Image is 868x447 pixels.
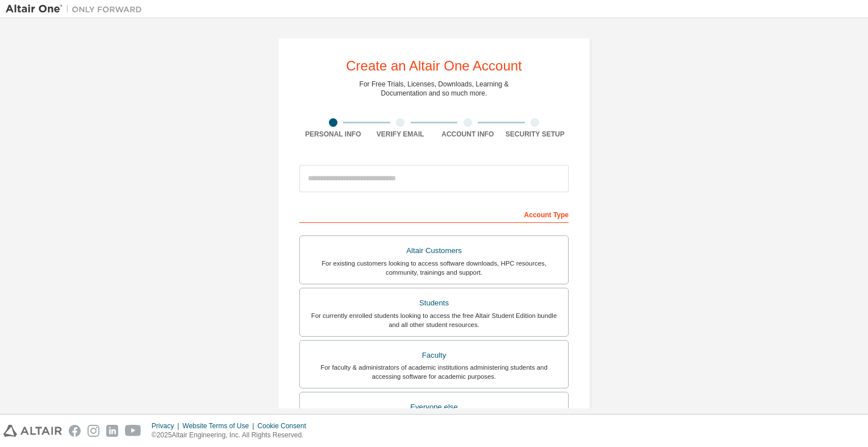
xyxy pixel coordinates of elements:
[257,421,312,431] div: Cookie Consent
[307,259,561,277] div: For existing customers looking to access software downloads, HPC resources, community, trainings ...
[125,425,141,437] img: youtube.svg
[307,399,561,415] div: Everyone else
[69,425,81,437] img: facebook.svg
[434,130,502,139] div: Account Info
[182,421,257,431] div: Website Terms of Use
[152,431,313,440] p: © 2025 Altair Engineering, Inc. All Rights Reserved.
[299,130,367,139] div: Personal Info
[307,311,561,329] div: For currently enrolled students looking to access the free Altair Student Edition bundle and all ...
[502,130,569,139] div: Security Setup
[307,363,561,381] div: For faculty & administrators of academic institutions administering students and accessing softwa...
[307,347,561,363] div: Faculty
[360,80,509,98] div: For Free Trials, Licenses, Downloads, Learning & Documentation and so much more.
[87,425,99,437] img: instagram.svg
[6,3,148,15] img: Altair One
[367,130,435,139] div: Verify Email
[3,425,62,437] img: altair_logo.svg
[152,421,182,431] div: Privacy
[299,205,569,223] div: Account Type
[346,59,522,73] div: Create an Altair One Account
[307,243,561,259] div: Altair Customers
[106,425,118,437] img: linkedin.svg
[307,295,561,311] div: Students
